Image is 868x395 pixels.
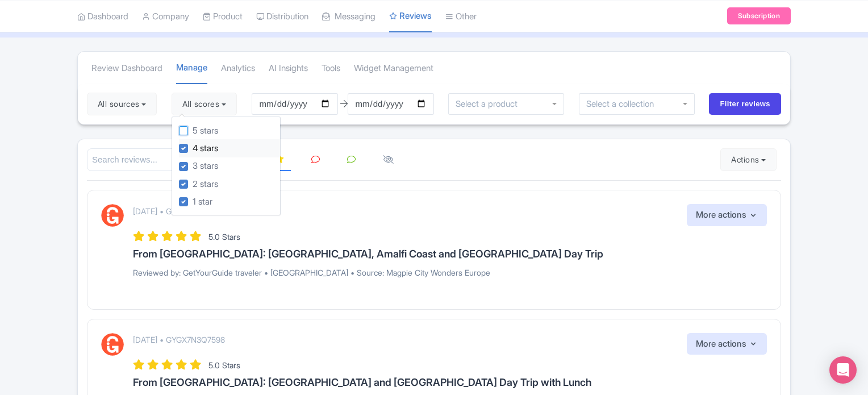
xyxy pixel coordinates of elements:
[172,117,281,216] div: All scores
[91,53,162,84] a: Review Dashboard
[208,360,240,370] span: 5.0 Stars
[322,53,340,84] a: Tools
[193,124,218,138] label: 5 stars
[101,204,124,227] img: GetYourGuide Logo
[208,232,240,242] span: 5.0 Stars
[193,196,212,209] label: 1 star
[133,377,767,388] h3: From [GEOGRAPHIC_DATA]: [GEOGRAPHIC_DATA] and [GEOGRAPHIC_DATA] Day Trip with Lunch
[101,333,124,356] img: GetYourGuide Logo
[269,53,308,84] a: AI Insights
[133,248,767,260] h3: From [GEOGRAPHIC_DATA]: [GEOGRAPHIC_DATA], Amalfi Coast and [GEOGRAPHIC_DATA] Day Trip
[221,53,255,84] a: Analytics
[87,148,261,172] input: Search reviews...
[142,1,189,32] a: Company
[87,93,157,115] button: All sources
[829,356,857,384] div: Open Intercom Messenger
[709,93,781,115] input: Filter reviews
[445,1,477,32] a: Other
[133,205,229,217] p: [DATE] • GYGX7NWN3A34
[720,148,777,171] button: Actions
[256,1,308,32] a: Distribution
[727,7,791,24] a: Subscription
[203,1,243,32] a: Product
[133,267,767,278] p: Reviewed by: GetYourGuide traveler • [GEOGRAPHIC_DATA] • Source: Magpie City Wonders Europe
[586,99,662,109] input: Select a collection
[193,178,218,191] label: 2 stars
[322,1,375,32] a: Messaging
[456,99,524,109] input: Select a product
[193,142,218,155] label: 4 stars
[172,93,237,115] button: All scores
[687,204,767,226] button: More actions
[687,333,767,355] button: More actions
[354,53,433,84] a: Widget Management
[193,160,218,173] label: 3 stars
[77,1,128,32] a: Dashboard
[133,334,225,346] p: [DATE] • GYGX7N3Q7598
[176,52,207,85] a: Manage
